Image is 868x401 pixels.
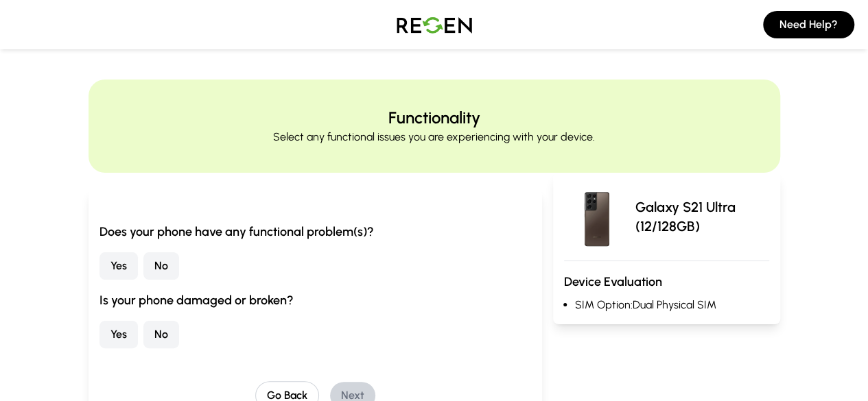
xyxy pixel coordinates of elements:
button: Yes [99,321,138,348]
h3: Device Evaluation [564,272,769,291]
button: Need Help? [763,11,854,38]
li: SIM Option: Dual Physical SIM [575,297,769,313]
button: Yes [99,252,138,280]
img: Galaxy S21 Ultra [564,184,630,250]
h2: Functionality [388,107,480,129]
p: Select any functional issues you are experiencing with your device. [273,129,595,145]
h3: Does your phone have any functional problem(s)? [99,222,531,241]
button: No [143,321,179,348]
p: Galaxy S21 Ultra (12/128GB) [635,197,769,236]
button: No [143,252,179,280]
h3: Is your phone damaged or broken? [99,291,531,310]
img: Logo [386,5,482,44]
